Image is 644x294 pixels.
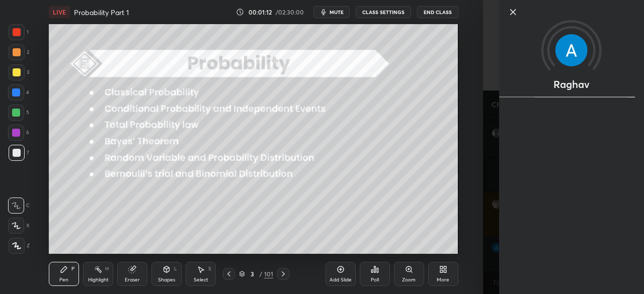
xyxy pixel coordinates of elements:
[208,266,211,271] div: S
[313,6,350,18] button: mute
[247,271,257,277] div: 3
[553,80,590,88] p: Raghav
[158,277,175,282] div: Shapes
[194,277,208,282] div: Select
[330,277,352,282] div: Add Slide
[499,89,644,100] div: animation
[9,238,30,254] div: Z
[59,277,68,282] div: Pen
[555,34,588,66] img: 3
[74,8,129,17] h4: Probability Part 1
[330,9,344,16] span: mute
[8,218,30,234] div: X
[371,277,379,282] div: Poll
[8,84,29,101] div: 4
[8,125,29,141] div: 6
[88,277,109,282] div: Highlight
[125,277,140,282] div: Eraser
[9,64,29,80] div: 3
[8,105,29,121] div: 5
[437,277,449,282] div: More
[264,269,273,278] div: 101
[9,24,29,40] div: 1
[356,6,411,18] button: CLASS SETTINGS
[71,266,74,271] div: P
[105,266,109,271] div: H
[9,44,29,60] div: 2
[9,145,29,161] div: 7
[174,266,177,271] div: L
[259,271,262,277] div: /
[8,198,30,214] div: C
[402,277,416,282] div: Zoom
[417,6,458,18] button: End Class
[49,6,70,18] div: LIVE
